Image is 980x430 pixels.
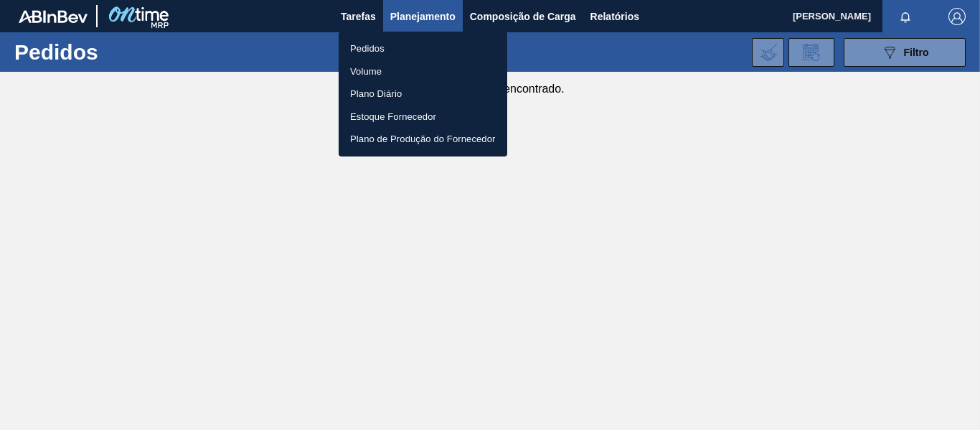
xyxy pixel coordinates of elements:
[339,37,507,60] a: Pedidos
[339,128,507,151] a: Plano de Produção do Fornecedor
[339,60,507,83] a: Volume
[339,106,507,128] a: Estoque Fornecedor
[339,83,507,106] a: Plano Diário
